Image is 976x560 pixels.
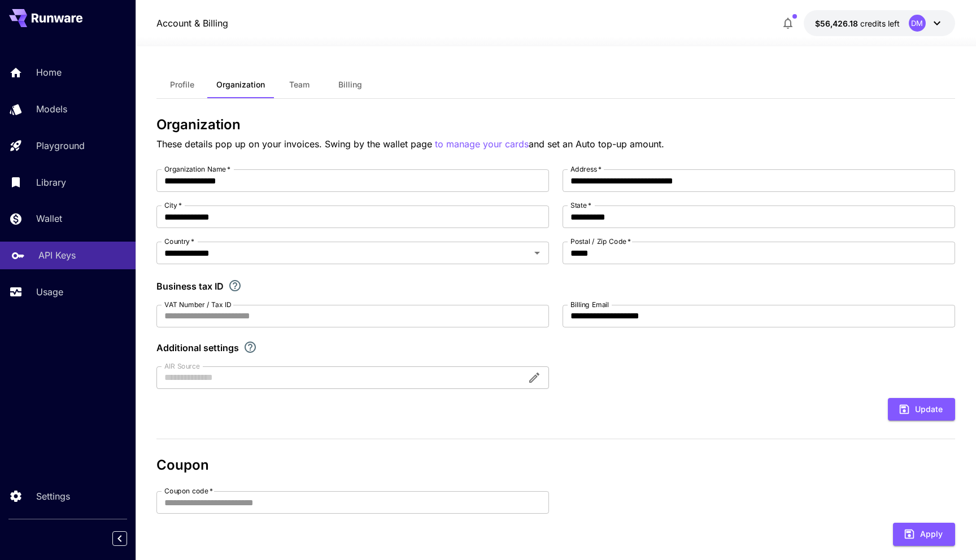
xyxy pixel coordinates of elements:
[121,528,136,549] div: Collapse sidebar
[289,80,310,90] span: Team
[36,176,66,189] p: Library
[570,300,609,309] label: Billing Email
[228,279,242,292] svg: If you are a business tax registrant, please enter your business tax ID here.
[112,531,127,546] button: Collapse sidebar
[36,489,70,503] p: Settings
[36,285,63,299] p: Usage
[860,19,900,28] span: credits left
[338,80,362,90] span: Billing
[164,200,182,210] label: City
[888,398,955,421] button: Update
[156,16,228,30] a: Account & Billing
[570,237,631,246] label: Postal / Zip Code
[156,138,435,150] span: These details pop up on your invoices. Swing by the wallet page
[164,300,232,309] label: VAT Number / Tax ID
[38,248,76,262] p: API Keys
[156,117,955,133] h3: Organization
[170,80,194,90] span: Profile
[529,138,664,150] span: and set an Auto top-up amount.
[815,19,860,28] span: $56,426.18
[529,245,545,261] button: Open
[36,65,62,79] p: Home
[804,10,955,36] button: $56,426.18197DM
[164,486,213,496] label: Coupon code
[893,523,955,546] button: Apply
[156,457,955,473] h3: Coupon
[164,237,194,246] label: Country
[909,15,926,32] div: DM
[570,200,591,210] label: State
[815,17,900,29] div: $56,426.18197
[164,361,199,371] label: AIR Source
[164,164,230,174] label: Organization Name
[36,212,62,225] p: Wallet
[156,279,224,293] p: Business tax ID
[570,164,602,174] label: Address
[156,16,228,30] nav: breadcrumb
[435,137,529,151] button: to manage your cards
[36,102,67,116] p: Models
[156,341,239,355] p: Additional settings
[216,80,265,90] span: Organization
[36,139,85,152] p: Playground
[243,340,257,354] svg: Explore additional customization settings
